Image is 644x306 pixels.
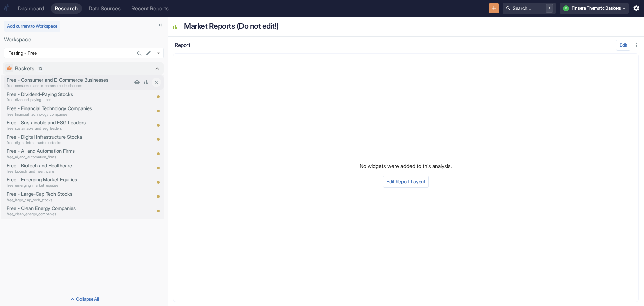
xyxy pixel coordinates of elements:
p: free_dividend_paying_stocks [7,97,132,103]
svg: Close item [153,79,159,85]
div: F [563,5,569,11]
button: Edit Report Layout [383,176,428,188]
button: Search... [135,49,144,58]
h6: Report [175,42,615,48]
p: free_digital_infrastructure_stocks [7,140,132,146]
a: Recent Reports [127,3,173,14]
span: 10 [36,66,44,72]
button: New Resource [489,3,499,14]
p: free_consumer_and_e_commerce_businesses [7,83,132,89]
p: free_financial_technology_companies [7,112,132,117]
p: Free - Dividend-Paying Stocks [7,91,132,98]
p: Workspace [4,36,164,44]
button: Collapse All [1,294,166,305]
button: config [616,40,630,51]
a: Free - Sustainable and ESG Leadersfree_sustainable_and_esg_leaders [7,119,132,131]
p: Market Reports (Do not edit!) [184,20,279,32]
a: Free - Digital Infrastructure Stocksfree_digital_infrastructure_stocks [7,133,132,145]
a: Free - AI and Automation Firmsfree_ai_and_automation_firms [7,147,132,160]
p: Free - Sustainable and ESG Leaders [7,119,132,126]
button: edit [144,48,153,58]
a: Free - Financial Technology Companiesfree_financial_technology_companies [7,105,132,117]
a: Free - Clean Energy Companiesfree_clean_energy_companies [7,205,132,217]
a: Free - Large-Cap Tech Stocksfree_large_cap_tech_stocks [7,190,132,203]
span: General Analysis [172,24,178,31]
p: free_clean_energy_companies [7,211,132,217]
p: free_biotech_and_healthcare [7,169,132,174]
p: Free - Financial Technology Companies [7,105,132,112]
div: Dashboard [18,5,44,12]
div: Data Sources [89,5,121,12]
p: Free - Large-Cap Tech Stocks [7,190,132,198]
p: No widgets were added to this analysis. [360,162,452,170]
p: free_large_cap_tech_stocks [7,197,132,203]
a: View Preview [132,78,142,87]
p: free_emerging_market_equities [7,183,132,188]
div: Testing - Free [4,48,164,58]
a: Free - Consumer and E-Commerce Businessesfree_consumer_and_e_commerce_businesses [7,76,132,88]
a: Free - Biotech and Healthcarefree_biotech_and_healthcare [7,162,132,174]
a: Dashboard [14,3,48,14]
p: Free - Biotech and Healthcare [7,162,132,169]
div: Research [55,5,78,12]
button: Close item [152,78,161,87]
a: Free - Dividend-Paying Stocksfree_dividend_paying_stocks [7,91,132,103]
div: Market Reports (Do not edit!) [182,18,281,34]
a: Data Sources [85,3,125,14]
p: free_ai_and_automation_firms [7,154,132,160]
p: Baskets [15,64,34,73]
button: Add current to Workspace [4,21,60,32]
a: View Analysis [142,78,151,87]
p: Free - Emerging Market Equities [7,176,132,183]
p: Free - Clean Energy Companies [7,205,132,212]
a: Free - Emerging Market Equitiesfree_emerging_market_equities [7,176,132,188]
a: Research [51,3,82,14]
button: Collapse Sidebar [156,20,165,30]
button: Search.../ [503,3,556,14]
p: free_sustainable_and_esg_leaders [7,126,132,131]
p: Free - Digital Infrastructure Stocks [7,133,132,141]
p: Free - AI and Automation Firms [7,147,132,155]
button: FFinsera Thematic Baskets [560,3,629,14]
div: Baskets10 [3,62,164,75]
div: Recent Reports [131,5,169,12]
p: Free - Consumer and E-Commerce Businesses [7,76,132,84]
